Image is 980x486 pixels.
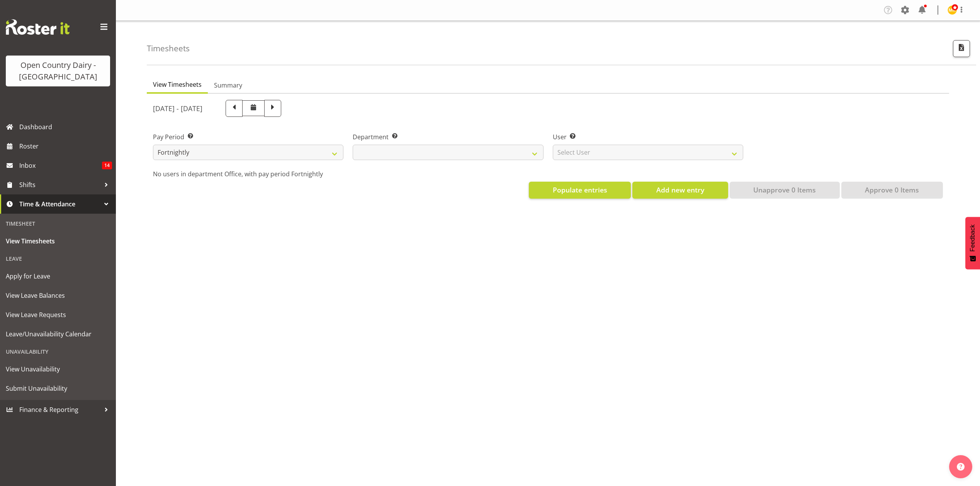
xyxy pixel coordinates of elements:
[2,286,114,305] a: View Leave Balances
[553,132,743,142] label: User
[948,5,957,15] img: milk-reception-awarua7542.jpg
[19,121,112,133] span: Dashboard
[865,185,919,195] span: Approve 0 Items
[953,40,970,57] button: Export CSV
[730,182,840,199] button: Unapprove 0 Items
[102,162,112,169] span: 14
[6,290,110,301] span: View Leave Balances
[2,251,114,267] div: Leave
[153,104,202,113] h5: [DATE] - [DATE]
[19,404,100,415] span: Finance & Reporting
[957,463,965,471] img: help-xxl-2.png
[14,59,102,83] div: Open Country Dairy - [GEOGRAPHIC_DATA]
[6,363,110,375] span: View Unavailability
[153,132,343,142] label: Pay Period
[2,231,114,251] a: View Timesheets
[153,80,202,89] span: View Timesheets
[2,216,114,231] div: Timesheet
[19,140,112,152] span: Roster
[6,270,110,282] span: Apply for Leave
[6,383,110,394] span: Submit Unavailability
[553,185,607,195] span: Populate entries
[6,235,110,247] span: View Timesheets
[2,305,114,324] a: View Leave Requests
[214,81,242,90] span: Summary
[6,328,110,340] span: Leave/Unavailability Calendar
[353,132,543,142] label: Department
[841,182,943,199] button: Approve 0 Items
[2,359,114,379] a: View Unavailability
[19,198,100,210] span: Time & Attendance
[6,309,110,321] span: View Leave Requests
[19,179,100,191] span: Shifts
[2,267,114,286] a: Apply for Leave
[2,324,114,344] a: Leave/Unavailability Calendar
[6,19,70,35] img: Rosterit website logo
[2,379,114,398] a: Submit Unavailability
[19,160,102,171] span: Inbox
[529,182,631,199] button: Populate entries
[753,185,816,195] span: Unapprove 0 Items
[656,185,704,195] span: Add new entry
[2,344,114,359] div: Unavailability
[632,182,728,199] button: Add new entry
[153,169,943,179] p: No users in department Office, with pay period Fortnightly
[969,224,976,251] span: Feedback
[147,44,190,53] h4: Timesheets
[965,217,980,269] button: Feedback - Show survey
